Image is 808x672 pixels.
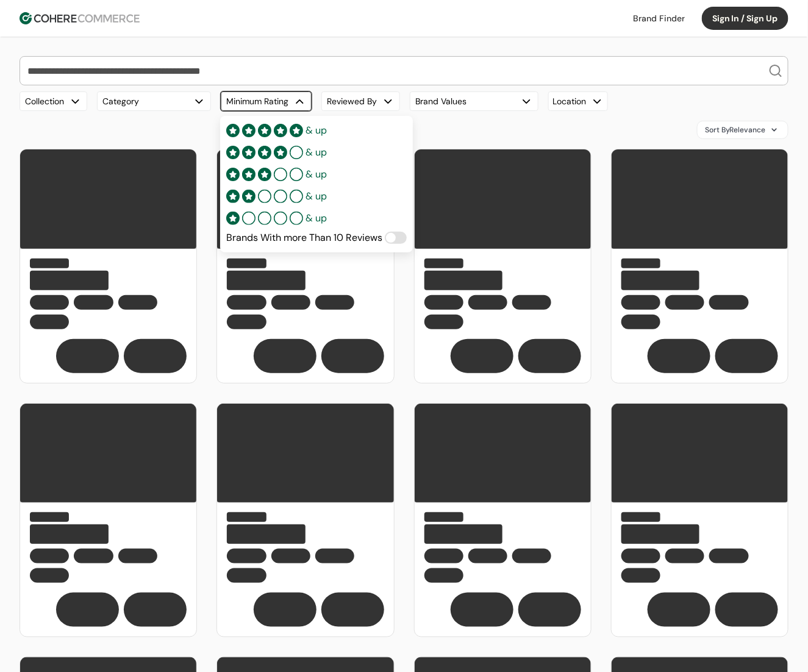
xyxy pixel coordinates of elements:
[705,124,766,135] span: Sort By Relevance
[226,231,382,245] span: Brands With more Than 10 Reviews
[306,123,327,138] span: & up
[306,211,327,226] span: & up
[702,7,788,30] button: Sign In / Sign Up
[306,167,327,182] span: & up
[306,145,327,160] span: & up
[20,12,140,24] img: Cohere Logo
[306,189,327,204] span: & up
